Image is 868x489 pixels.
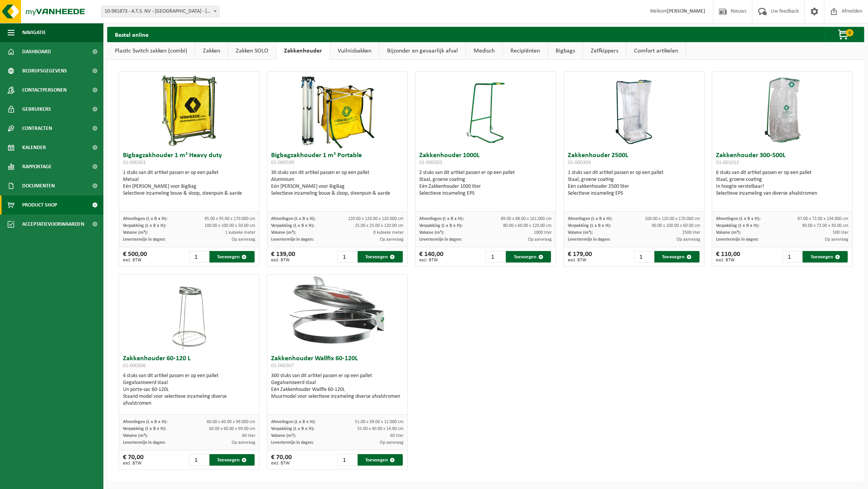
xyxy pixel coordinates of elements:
div: Eén zakkenhouder 2500 liter [568,183,700,190]
span: Verpakking (L x B x H): [123,223,166,228]
div: 30 stuks van dit artikel passen er op een pallet [271,169,404,197]
span: Volume (m³): [271,433,296,438]
span: Op aanvraag [825,237,848,242]
span: Afmetingen (L x B x H): [568,217,612,221]
div: Selectieve inzameling bouw & sloop, steenpuin & aarde [123,190,255,197]
span: Afmetingen (L x B x H): [419,217,464,221]
span: 80.00 x 60.00 x 120.00 cm [503,223,552,228]
a: Zakken SOLO [228,42,276,60]
span: Contactpersonen [22,80,67,100]
div: In hoogte verstelbaar! [716,183,848,190]
div: € 179,00 [568,251,592,263]
div: Metaal [123,176,255,183]
button: Toevoegen [803,251,848,263]
span: 87.00 x 72.00 x 134.000 cm [798,217,848,221]
div: € 500,00 [123,251,147,263]
div: 300 stuks van dit artikel passen er op een pallet [271,372,404,400]
span: 60.00 x 60.00 x 99.000 cm [207,420,255,424]
span: Levertermijn in dagen: [123,440,165,445]
span: Op aanvraag [380,237,404,242]
h3: Zakkenhouder Wallfix 60-120L [271,355,404,371]
span: Volume (m³): [123,433,148,438]
div: Selectieve inzameling EPS [568,190,700,197]
a: Zakken [195,42,228,60]
input: 1 [337,454,357,466]
span: Afmetingen (L x B x H): [716,217,760,221]
img: 01-000307 [267,275,407,345]
div: 1 stuks van dit artikel passen er op een pallet [123,169,255,197]
button: Toevoegen [209,454,255,466]
span: Verpakking (L x B x H): [568,223,611,228]
span: excl. BTW [123,258,147,263]
span: Afmetingen (L x B x H): [271,217,315,221]
a: Zakkenhouder [276,42,330,60]
span: 2500 liter [682,230,700,235]
span: Afmetingen (L x B x H): [271,420,315,424]
h2: Bestel online [107,27,156,42]
img: 01-000303 [466,72,505,148]
span: 10-981873 - A.T.S. NV - LANGERBRUGGE - GENT [101,6,219,17]
h3: Zakkenhouder 300-500L [716,152,848,167]
span: Op aanvraag [232,237,255,242]
span: excl. BTW [419,258,443,263]
span: excl. BTW [123,461,144,466]
span: 01-000303 [419,160,442,166]
div: Staand model voor selectieve inzameling diverse afvalstromen [123,393,255,407]
span: Gebruikers [22,100,51,119]
div: Selectieve inzameling bouw & sloop, steenpuin & aarde [271,190,404,197]
span: 500 liter [833,230,848,235]
span: 100.00 x 120.00 x 170.000 cm [645,217,700,221]
input: 1 [634,251,654,263]
div: Gegalvaniseerd staal [271,379,404,386]
a: Medisch [466,42,502,60]
h3: Zakkenhouder 2500L [568,152,700,167]
div: € 140,00 [419,251,443,263]
button: Toevoegen [506,251,551,263]
div: Selectieve inzameling EPS [419,190,552,197]
span: Op aanvraag [528,237,552,242]
span: 60.00 x 60.00 x 99.00 cm [209,427,255,431]
span: Verpakking (L x B x H): [271,427,314,431]
span: Dashboard [22,42,51,61]
span: 01-001012 [716,160,739,166]
span: 100.00 x 100.00 x 50.00 cm [204,223,255,228]
span: Bedrijfsgegevens [22,61,67,80]
span: 01-000599 [271,160,294,166]
div: Eén Zakkenhouder 1000 liter [419,183,552,190]
span: Verpakking (L x B x H): [271,223,314,228]
div: 1 stuks van dit artikel passen er op een pallet [568,169,700,197]
span: Kalender [22,138,46,157]
div: Staal, groene coating [419,176,552,183]
span: Verpakking (L x B x H): [716,223,759,228]
div: Eén [PERSON_NAME] voor BigBag [271,183,404,190]
span: excl. BTW [271,258,295,263]
strong: [PERSON_NAME] [667,8,705,14]
img: 01-001012 [744,72,821,148]
span: Volume (m³): [568,230,593,235]
div: € 70,00 [271,454,292,466]
input: 1 [189,251,209,263]
div: € 70,00 [123,454,144,466]
span: 01-000306 [123,363,146,369]
span: 01-000307 [271,363,294,369]
span: 60 liter [390,433,404,438]
span: Volume (m³): [271,230,296,235]
div: Aluminium [271,176,404,183]
a: Comfort artikelen [626,42,686,60]
button: 0 [825,27,863,42]
div: 4 stuks van dit artikel passen er op een pallet [123,372,255,407]
button: Toevoegen [358,251,403,263]
div: Un porte-sac 60-120L [123,386,255,393]
span: Levertermijn in dagen: [123,237,165,242]
a: Plastic Switch zakken (combi) [107,42,195,60]
div: € 110,00 [716,251,740,263]
span: Verpakking (L x B x H): [123,427,166,431]
span: Rapportage [22,157,52,176]
span: Contracten [22,119,52,138]
span: 0 kubieke meter [373,230,404,235]
input: 1 [782,251,802,263]
div: Staal, groene coating [568,176,700,183]
div: Selectieve inzameling van diverse afvalstromen [716,190,848,197]
span: 1000 liter [534,230,552,235]
input: 1 [189,454,209,466]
